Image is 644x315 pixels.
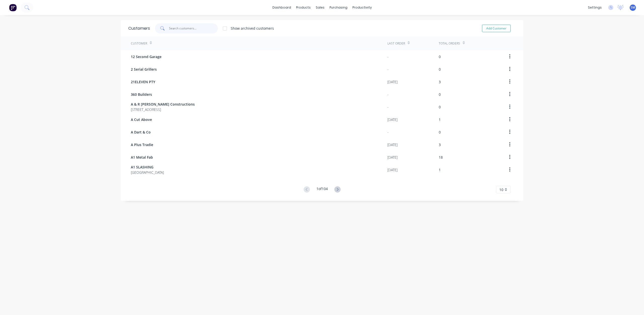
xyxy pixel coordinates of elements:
input: Search customers... [169,23,218,33]
div: Customer [131,41,147,46]
div: [DATE] [387,117,397,122]
span: A Dart & Co [131,129,151,135]
div: purchasing [327,4,350,11]
div: 0 [439,92,441,97]
button: Add Customer [482,25,511,32]
span: SM [631,5,635,10]
div: 18 [439,155,443,160]
img: Factory [9,4,17,11]
div: Customers [128,25,150,31]
div: Show archived customers [231,26,274,31]
div: 1 of 104 [316,186,328,193]
a: dashboard [270,4,294,11]
span: A Cut Above [131,117,152,122]
span: [STREET_ADDRESS] [131,107,195,112]
div: 3 [439,79,441,84]
div: - [387,129,389,135]
div: - [387,92,389,97]
div: sales [313,4,327,11]
span: A1 SLASHING [131,164,164,170]
span: A1 Metal Fab [131,155,153,160]
div: [DATE] [387,167,397,172]
span: [GEOGRAPHIC_DATA] [131,170,164,175]
div: - [387,54,389,59]
div: productivity [350,4,374,11]
span: 10 [499,187,503,192]
div: 3 [439,142,441,147]
div: [DATE] [387,79,397,84]
div: 0 [439,129,441,135]
span: A Plus Tradie [131,142,153,147]
span: 360 Builders [131,92,152,97]
div: - [387,67,389,72]
div: products [294,4,313,11]
div: [DATE] [387,142,397,147]
div: Total Orders [439,41,460,46]
div: [DATE] [387,155,397,160]
span: A & R [PERSON_NAME] Constructions [131,102,195,107]
div: 1 [439,117,441,122]
div: 0 [439,104,441,110]
div: - [387,104,389,110]
span: 12 Second Garage [131,54,162,59]
span: 2 Serial Grillers [131,67,157,72]
div: 0 [439,67,441,72]
div: Last Order [387,41,405,46]
div: 0 [439,54,441,59]
div: 1 [439,167,441,172]
span: 21ELEVEN PTY [131,79,155,84]
div: settings [585,4,604,11]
